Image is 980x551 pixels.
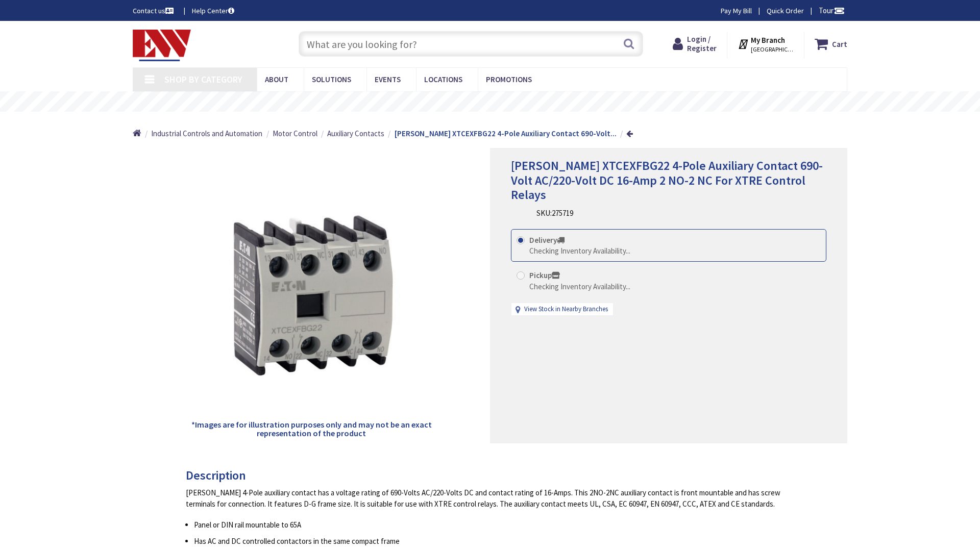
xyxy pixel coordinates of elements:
[529,281,630,292] div: Checking Inventory Availability...
[133,30,191,61] img: Electrical Wholesalers, Inc.
[536,208,573,218] div: SKU:
[767,6,804,16] a: Quick Order
[511,158,823,203] span: [PERSON_NAME] XTCEXFBG22 4-Pole Auxiliary Contact 690-Volt AC/220-Volt DC 16-Amp 2 NO-2 NC For XT...
[738,35,794,53] div: My Branch [GEOGRAPHIC_DATA], [GEOGRAPHIC_DATA]
[312,74,351,84] span: Solutions
[299,31,643,57] input: What are you looking for?
[186,469,787,482] h3: Description
[164,73,242,85] span: Shop By Category
[424,74,462,84] span: Locations
[552,208,573,218] span: 275719
[194,519,787,530] li: Panel or DIN rail mountable to 65A
[186,487,787,509] div: [PERSON_NAME] 4-Pole auxiliary contact has a voltage rating of 690-Volts AC/220-Volts DC and cont...
[273,129,317,138] span: Motor Control
[375,74,401,84] span: Events
[395,129,617,138] strong: [PERSON_NAME] XTCEXFBG22 4-Pole Auxiliary Contact 690-Volt...
[673,35,717,53] a: Login / Register
[529,270,560,280] strong: Pickup
[151,129,262,138] span: Industrial Controls and Automation
[327,128,384,139] a: Auxiliary Contacts
[815,35,847,53] a: Cart
[721,6,752,16] a: Pay My Bill
[524,305,608,314] a: View Stock in Nearby Branches
[273,128,317,139] a: Motor Control
[751,45,794,54] span: [GEOGRAPHIC_DATA], [GEOGRAPHIC_DATA]
[190,169,433,412] img: Eaton XTCEXFBG22 4-Pole Auxiliary Contact 690-Volt AC/220-Volt DC 16-Amp 2 NO-2 NC For XTRE Contr...
[529,245,630,256] div: Checking Inventory Availability...
[133,6,176,16] a: Contact us
[687,34,717,53] span: Login / Register
[192,6,234,16] a: Help Center
[190,420,433,438] h5: *Images are for illustration purposes only and may not be an exact representation of the product
[151,128,262,139] a: Industrial Controls and Automation
[832,35,847,53] strong: Cart
[406,96,593,108] rs-layer: Free Same Day Pickup at 19 Locations
[327,129,384,138] span: Auxiliary Contacts
[529,235,565,245] strong: Delivery
[194,536,787,546] li: Has AC and DC controlled contactors in the same compact frame
[265,74,288,84] span: About
[486,74,532,84] span: Promotions
[751,35,785,45] strong: My Branch
[819,6,845,15] span: Tour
